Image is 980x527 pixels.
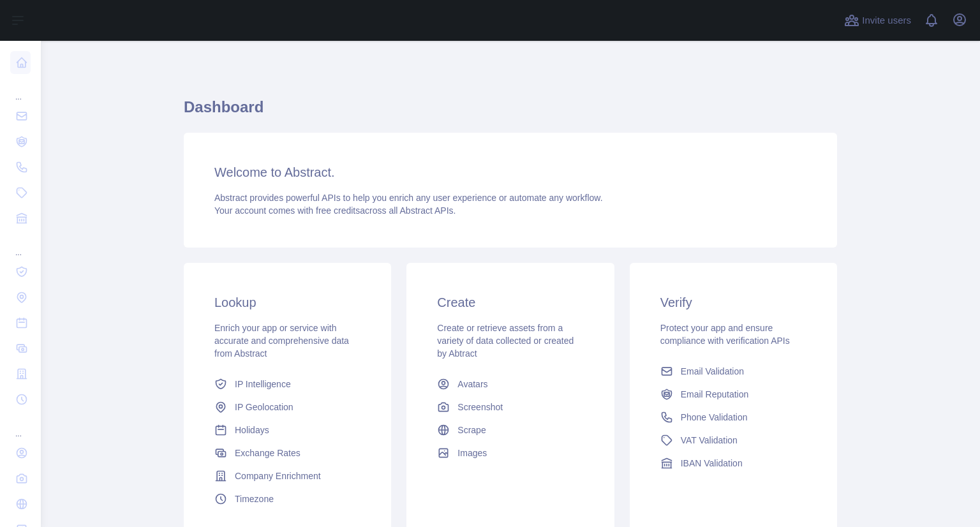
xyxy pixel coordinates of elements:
[655,452,812,475] a: IBAN Validation
[209,373,366,396] a: IP Intelligence
[209,442,366,464] a: Exchange Rates
[10,232,31,258] div: ...
[214,205,456,216] span: Your account comes with across all Abstract APIs.
[209,464,366,487] a: Company Enrichment
[655,406,812,429] a: Phone Validation
[681,411,748,424] span: Phone Validation
[209,396,366,419] a: IP Geolocation
[209,419,366,442] a: Holidays
[681,434,738,447] span: VAT Validation
[10,413,31,439] div: ...
[316,205,360,216] span: free credits
[681,388,749,401] span: Email Reputation
[681,365,744,378] span: Email Validation
[432,419,588,442] a: Scrape
[235,378,291,390] span: IP Intelligence
[235,424,269,436] span: Holidays
[862,13,911,28] span: Invite users
[214,293,360,311] h3: Lookup
[457,378,487,390] span: Avatars
[214,193,603,203] span: Abstract provides powerful APIs to help you enrich any user experience or automate any workflow.
[432,442,588,464] a: Images
[214,163,806,181] h3: Welcome to Abstract.
[209,487,366,510] a: Timezone
[437,293,583,311] h3: Create
[660,293,806,311] h3: Verify
[214,323,349,359] span: Enrich your app or service with accurate and comprehensive data from Abstract
[655,383,812,406] a: Email Reputation
[655,429,812,452] a: VAT Validation
[457,447,487,459] span: Images
[660,323,790,346] span: Protect your app and ensure compliance with verification APIs
[681,457,743,470] span: IBAN Validation
[235,447,301,459] span: Exchange Rates
[842,10,914,31] button: Invite users
[235,470,321,482] span: Company Enrichment
[10,77,31,102] div: ...
[655,360,812,383] a: Email Validation
[457,401,503,413] span: Screenshot
[432,396,588,419] a: Screenshot
[432,373,588,396] a: Avatars
[184,97,837,128] h1: Dashboard
[235,493,274,505] span: Timezone
[437,323,574,359] span: Create or retrieve assets from a variety of data collected or created by Abtract
[235,401,293,413] span: IP Geolocation
[457,424,486,436] span: Scrape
